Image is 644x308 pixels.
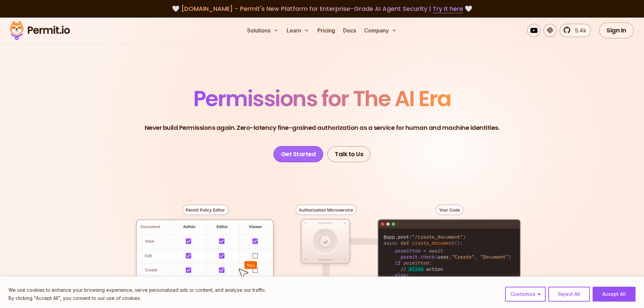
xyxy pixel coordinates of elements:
a: Docs [340,24,359,37]
span: 5.4k [571,26,586,34]
button: Learn [284,24,312,37]
p: Never build Permissions again. Zero-latency fine-grained authorization as a service for human and... [145,123,500,133]
span: [DOMAIN_NAME] - Permit's New Platform for Enterprise-Grade AI Agent Security | [181,4,463,13]
div: 🤍 🤍 [16,4,628,14]
a: Pricing [315,24,338,37]
p: By clicking "Accept All", you consent to our use of cookies. [8,294,266,302]
a: Try it here [433,4,463,13]
button: Customize [505,287,546,302]
p: We use cookies to enhance your browsing experience, serve personalized ads or content, and analyz... [8,286,266,294]
span: Permissions for The AI Era [193,84,451,114]
a: Get Started [273,146,324,162]
button: Reject All [548,287,590,302]
button: Company [361,24,400,37]
button: Accept All [593,287,636,302]
a: Sign In [599,22,634,39]
a: 5.4k [559,24,591,37]
a: Talk to Us [327,146,371,162]
img: Permit logo [7,19,73,42]
button: Solutions [244,24,281,37]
